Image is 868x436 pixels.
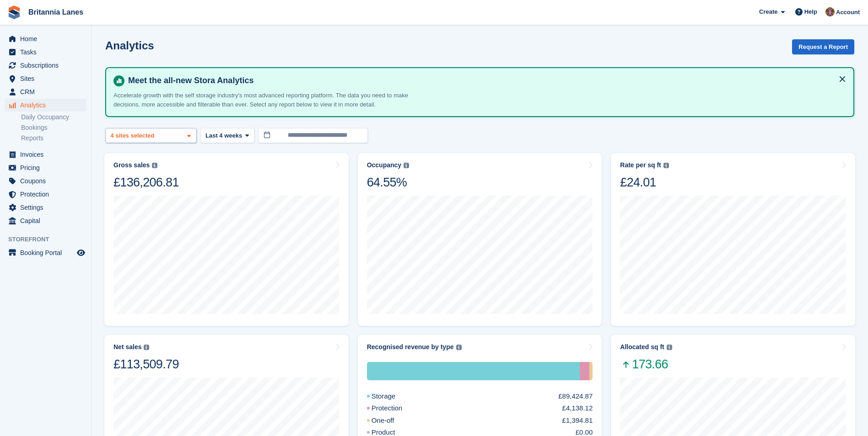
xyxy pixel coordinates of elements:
button: Last 4 weeks [200,128,254,143]
div: £1,394.81 [562,415,593,426]
div: 4 sites selected [109,131,158,140]
span: Create [759,7,777,16]
img: icon-info-grey-7440780725fd019a000dd9b08b2336e03edf1995a4989e88bcd33f0948082b44.svg [144,345,149,350]
div: Rate per sq ft [620,161,661,169]
a: menu [5,161,86,174]
span: Account [836,8,860,17]
a: menu [5,214,86,227]
span: Last 4 weeks [205,131,242,140]
div: Recognised revenue by type [367,343,454,351]
div: Occupancy [367,161,401,169]
span: Settings [20,201,75,214]
div: Protection [580,362,590,380]
img: icon-info-grey-7440780725fd019a000dd9b08b2336e03edf1995a4989e88bcd33f0948082b44.svg [663,163,669,168]
div: Storage [367,391,418,402]
span: Coupons [20,175,75,187]
img: icon-info-grey-7440780725fd019a000dd9b08b2336e03edf1995a4989e88bcd33f0948082b44.svg [456,345,462,350]
span: 173.66 [620,356,672,372]
div: £4,138.12 [562,403,593,414]
span: Storefront [8,235,91,244]
span: Home [20,32,75,45]
a: Reports [21,134,86,143]
p: Accelerate growth with the self storage industry's most advanced reporting platform. The data you... [113,91,434,109]
div: Allocated sq ft [620,343,664,351]
span: Help [804,7,817,16]
span: Sites [20,72,75,85]
a: menu [5,32,86,45]
span: Capital [20,214,75,227]
a: menu [5,246,86,259]
div: £136,206.81 [113,175,179,190]
div: 64.55% [367,175,409,190]
a: Daily Occupancy [21,113,86,122]
span: Pricing [20,161,75,174]
div: One-off [367,415,416,426]
a: Preview store [75,247,86,258]
a: menu [5,85,86,98]
h2: Analytics [105,39,154,52]
span: Booking Portal [20,246,75,259]
span: Tasks [20,46,75,58]
div: Net sales [113,343,141,351]
a: menu [5,148,86,161]
a: menu [5,99,86,112]
div: £24.01 [620,175,669,190]
h4: Meet the all-new Stora Analytics [124,75,846,86]
a: menu [5,188,86,201]
div: One-off [589,362,593,380]
img: icon-info-grey-7440780725fd019a000dd9b08b2336e03edf1995a4989e88bcd33f0948082b44.svg [404,163,409,168]
a: menu [5,46,86,58]
a: menu [5,72,86,85]
a: menu [5,175,86,187]
img: Andy Collier [825,7,835,16]
a: Britannia Lanes [25,5,87,20]
div: Gross sales [113,161,150,169]
span: Subscriptions [20,59,75,72]
a: menu [5,59,86,72]
div: £113,509.79 [113,356,179,372]
img: stora-icon-8386f47178a22dfd0bd8f6a31ec36ba5ce8667c1dd55bd0f319d3a0aa187defe.svg [7,5,21,19]
span: Protection [20,188,75,201]
span: CRM [20,85,75,98]
img: icon-info-grey-7440780725fd019a000dd9b08b2336e03edf1995a4989e88bcd33f0948082b44.svg [667,345,672,350]
div: Protection [367,403,425,414]
div: £89,424.87 [558,391,593,402]
a: menu [5,201,86,214]
div: Storage [367,362,580,380]
span: Analytics [20,99,75,112]
span: Invoices [20,148,75,161]
img: icon-info-grey-7440780725fd019a000dd9b08b2336e03edf1995a4989e88bcd33f0948082b44.svg [152,163,157,168]
button: Request a Report [792,39,854,54]
a: Bookings [21,123,86,132]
